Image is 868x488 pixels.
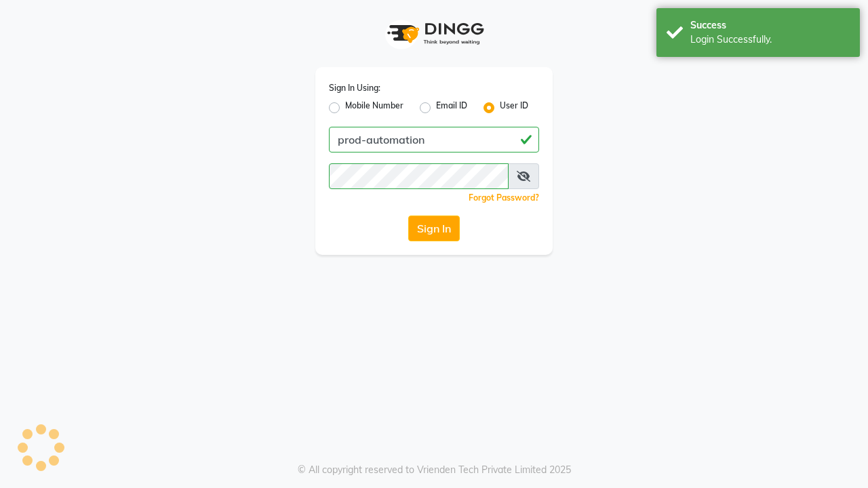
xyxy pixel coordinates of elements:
[690,18,850,33] div: Success
[469,192,539,203] a: Forgot Password?
[690,33,850,47] div: Login Successfully.
[380,14,488,54] img: logo1.svg
[500,100,528,116] label: User ID
[329,82,380,94] label: Sign In Using:
[329,163,509,189] input: Username
[345,100,403,116] label: Mobile Number
[408,216,460,241] button: Sign In
[329,127,539,152] input: Username
[436,100,467,116] label: Email ID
